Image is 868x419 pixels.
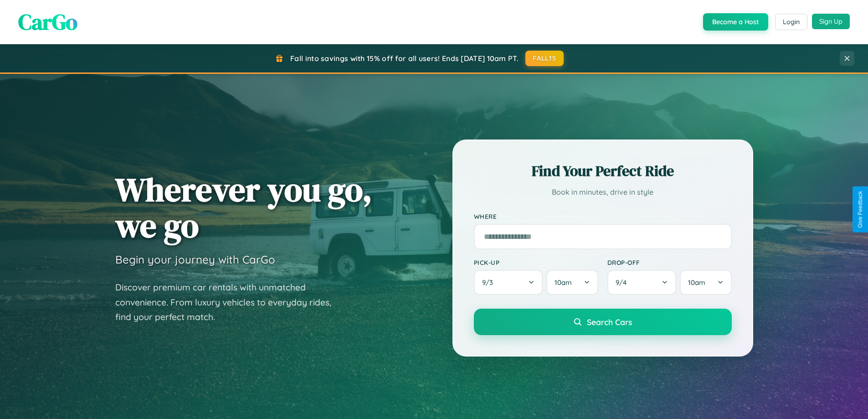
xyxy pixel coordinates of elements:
span: 10am [555,278,572,287]
h2: Find Your Perfect Ride [474,161,732,181]
span: 10am [688,278,705,287]
span: CarGo [18,7,77,37]
span: 9 / 4 [616,278,631,287]
button: 10am [680,270,731,295]
p: Book in minutes, drive in style [474,186,732,199]
h3: Begin your journey with CarGo [115,253,275,266]
span: 9 / 3 [482,278,498,287]
button: 9/3 [474,270,543,295]
label: Where [474,212,732,220]
button: FALL15 [525,51,564,66]
p: Discover premium car rentals with unmatched convenience. From luxury vehicles to everyday rides, ... [115,280,343,325]
span: Fall into savings with 15% off for all users! Ends [DATE] 10am PT. [290,54,519,63]
button: 10am [546,270,598,295]
div: Give Feedback [857,191,863,228]
span: Search Cars [587,317,632,327]
button: Sign Up [812,14,850,29]
button: Search Cars [474,309,732,335]
label: Pick-up [474,259,598,266]
button: 9/4 [607,270,677,295]
h1: Wherever you go, we go [115,171,372,243]
label: Drop-off [607,259,732,266]
button: Become a Host [703,13,768,31]
button: Login [775,14,807,30]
